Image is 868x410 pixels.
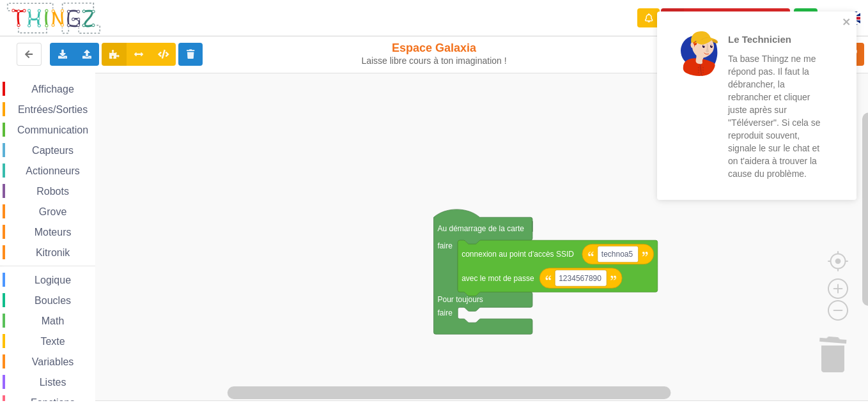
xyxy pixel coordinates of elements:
[38,336,66,347] span: Texte
[15,125,90,135] span: Communication
[728,33,828,46] p: Le Technicien
[461,250,574,259] text: connexion au point d'accès SSID
[30,145,75,156] span: Capteurs
[29,84,75,95] span: Affichage
[438,308,453,317] text: faire
[34,247,72,258] span: Kitronik
[438,295,483,304] text: Pour toujours
[35,186,71,197] span: Robots
[6,1,102,35] img: thingz_logo.png
[461,273,534,282] text: avec le mot de passe
[29,397,77,408] span: Fonctions
[38,377,68,388] span: Listes
[438,224,525,233] text: Au démarrage de la carte
[559,273,601,282] text: 1234567890
[842,17,851,29] button: close
[33,295,73,306] span: Boucles
[40,315,66,326] span: Math
[24,165,82,176] span: Actionneurs
[438,241,453,250] text: faire
[33,227,74,238] span: Moteurs
[30,356,76,367] span: Variables
[360,56,508,66] div: Laisse libre cours à ton imagination !
[360,41,508,66] div: Espace Galaxia
[33,275,73,285] span: Logique
[601,250,633,259] text: technoa5
[16,104,89,115] span: Entrées/Sorties
[37,206,69,217] span: Grove
[728,52,828,180] p: Ta base Thingz ne me répond pas. Il faut la débrancher, la rebrancher et cliquer juste après sur ...
[661,8,790,28] button: Appairer une carte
